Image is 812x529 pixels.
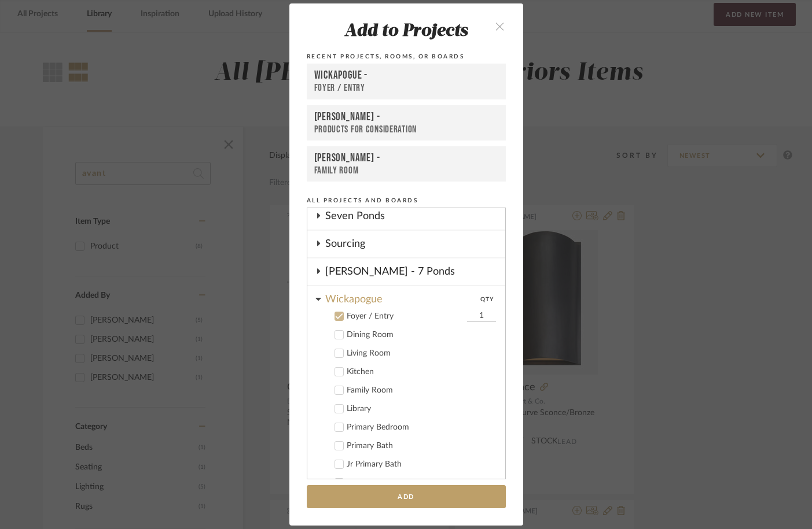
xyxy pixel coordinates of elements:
[307,195,506,206] div: All Projects and Boards
[314,151,498,165] div: [PERSON_NAME] -
[480,286,494,306] div: QTY
[325,286,480,306] div: Wickapogue
[307,51,506,62] div: Recent Projects, Rooms, or Boards
[347,349,496,358] div: Living Room
[347,367,496,377] div: Kitchen
[325,258,505,285] div: [PERSON_NAME] - 7 Ponds
[314,110,498,124] div: [PERSON_NAME] -
[314,69,498,83] div: Wickapogue -
[347,423,496,432] div: Primary Bedroom
[314,124,498,135] div: Products for Consideration
[347,386,496,395] div: Family Room
[347,312,464,321] div: Foyer / Entry
[314,165,498,176] div: Family Room
[325,203,505,230] div: Seven Ponds
[347,441,496,451] div: Primary Bath
[307,22,506,42] div: Add to Projects
[307,485,506,509] button: Add
[483,14,517,38] button: close
[347,460,496,469] div: Jr Primary Bath
[467,310,496,322] input: Foyer / Entry
[347,478,496,488] div: Kaila & Lily
[325,231,505,257] div: Sourcing
[347,404,496,414] div: Library
[347,330,496,340] div: Dining Room
[314,82,498,94] div: Foyer / Entry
